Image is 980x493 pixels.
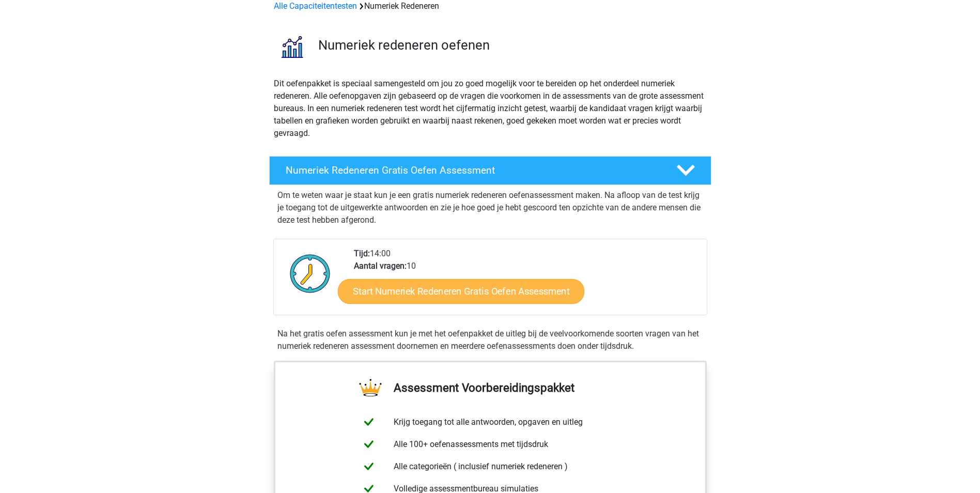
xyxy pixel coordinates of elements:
div: Na het gratis oefen assessment kun je met het oefenpakket de uitleg bij de veelvoorkomende soorte... [273,328,707,352]
p: Dit oefenpakket is speciaal samengesteld om jou zo goed mogelijk voor te bereiden op het onderdee... [274,78,707,140]
a: Numeriek Redeneren Gratis Oefen Assessment [265,156,715,185]
div: 14:00 10 [346,248,706,315]
img: Klok [284,248,336,299]
a: Alle Capaciteitentesten [274,1,357,11]
b: Aantal vragen: [354,261,407,271]
h4: Numeriek Redeneren Gratis Oefen Assessment [286,164,660,176]
a: Start Numeriek Redeneren Gratis Oefen Assessment [338,279,584,303]
img: numeriek redeneren [270,25,314,69]
p: Om te weten waar je staat kun je een gratis numeriek redeneren oefenassessment maken. Na afloop v... [277,189,703,226]
b: Tijd: [354,249,370,258]
h3: Numeriek redeneren oefenen [318,37,703,53]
